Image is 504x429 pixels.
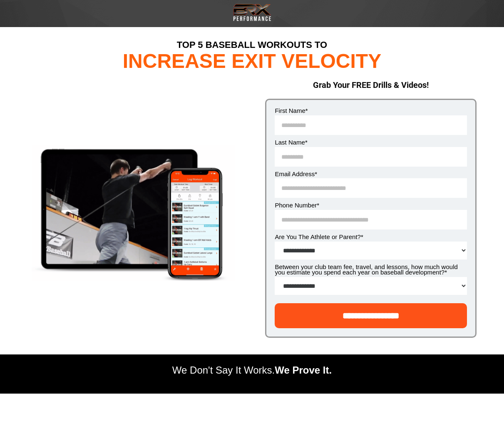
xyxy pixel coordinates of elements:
[123,50,381,72] span: INCREASE EXIT VELOCITY
[32,145,235,281] img: Top 5 Workouts - Exit
[232,2,273,23] img: Transparent-Black-BRX-Logo-White-Performance
[275,139,305,146] span: Last Name
[177,40,327,50] span: TOP 5 BASEBALL WORKOUTS TO
[265,80,477,90] h2: Grab Your FREE Drills & Videos!
[275,202,317,209] span: Phone Number
[275,107,305,114] span: First Name
[275,170,315,177] span: Email Address
[275,233,361,240] span: Are You The Athlete or Parent?
[275,263,457,276] span: Between your club team fee, travel, and lessons, how much would you estimate you spend each year ...
[275,364,332,376] span: We Prove It.
[172,364,275,376] span: We Don't Say It Works.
